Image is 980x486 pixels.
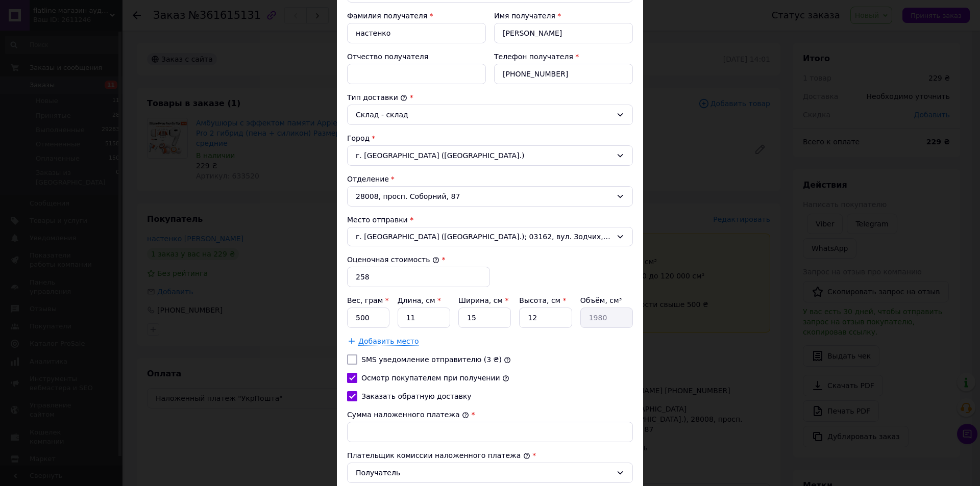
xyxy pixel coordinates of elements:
[458,296,508,304] label: Ширина, см
[347,133,633,143] div: Город
[519,296,566,304] label: Высота, см
[347,174,633,184] div: Отделение
[356,467,612,478] div: Получатель
[361,355,502,364] label: SMS уведомление отправителю (3 ₴)
[347,215,633,225] div: Место отправки
[347,296,389,304] label: Вес, грам
[398,296,441,304] label: Длина, см
[494,12,555,20] label: Имя получателя
[347,255,439,264] label: Оценочная стоимость
[347,186,633,207] div: 28008, просп. Соборний, 87
[494,53,573,61] label: Телефон получателя
[347,450,633,461] div: Плательщик комиссии наложенного платежа
[494,64,633,84] input: +380
[347,145,633,166] div: г. [GEOGRAPHIC_DATA] ([GEOGRAPHIC_DATA].)
[358,337,419,346] span: Добавить место
[361,392,472,400] label: Заказать обратную доставку
[347,53,428,61] label: Отчество получателя
[356,109,612,120] div: Склад - склад
[361,374,500,382] label: Осмотр покупателем при получении
[347,12,427,20] label: Фамилия получателя
[347,92,633,103] div: Тип доставки
[347,411,469,419] label: Сумма наложенного платежа
[356,232,612,242] span: г. [GEOGRAPHIC_DATA] ([GEOGRAPHIC_DATA].); 03162, вул. Зодчих, 50
[580,295,633,305] div: Объём, см³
